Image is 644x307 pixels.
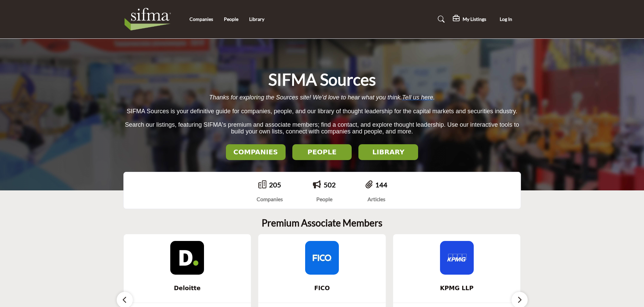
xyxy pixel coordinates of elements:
[324,181,336,189] a: 502
[123,6,176,33] img: Site Logo
[124,279,251,297] a: Deloitte
[375,181,387,189] a: 144
[453,15,486,23] div: My Listings
[463,16,486,22] h5: My Listings
[268,69,376,90] h1: SIFMA Sources
[224,16,238,22] a: People
[258,279,386,297] a: FICO
[358,144,418,160] button: LIBRARY
[257,195,283,203] div: Companies
[127,108,517,115] span: SIFMA Sources is your definitive guide for companies, people, and our library of thought leadersh...
[189,16,213,22] a: Companies
[491,13,521,26] button: Log In
[226,144,286,160] button: COMPANIES
[440,241,474,275] img: KPMG LLP
[294,148,350,156] h2: PEOPLE
[305,241,339,275] img: FICO
[393,279,521,297] a: KPMG LLP
[431,14,449,25] a: Search
[292,144,352,160] button: PEOPLE
[402,94,433,101] a: Tell us here
[268,279,376,297] b: FICO
[134,284,241,293] span: Deloitte
[262,217,382,229] h2: Premium Associate Members
[134,279,241,297] b: Deloitte
[209,94,435,101] span: Thanks for exploring the Sources site! We’d love to hear what you think. .
[125,121,519,135] span: Search our listings, featuring SIFMA's premium and associate members; find a contact, and explore...
[268,284,376,293] span: FICO
[249,16,264,22] a: Library
[269,181,281,189] a: 205
[500,16,512,22] span: Log In
[170,241,204,275] img: Deloitte
[313,195,336,203] div: People
[360,148,416,156] h2: LIBRARY
[228,148,284,156] h2: COMPANIES
[403,284,510,293] span: KPMG LLP
[403,279,510,297] b: KPMG LLP
[365,195,387,203] div: Articles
